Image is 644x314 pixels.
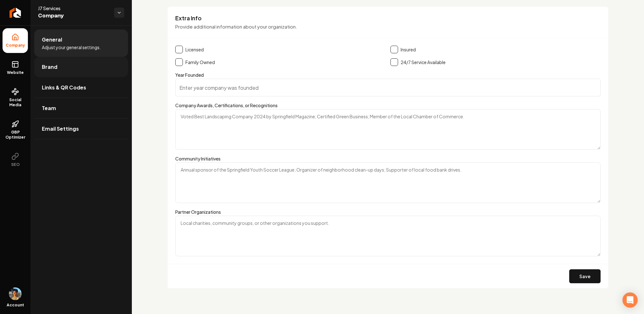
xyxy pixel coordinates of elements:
div: Open Intercom Messenger [622,292,638,308]
label: Year Founded [175,72,204,78]
label: Insured [401,46,416,53]
span: Website [4,70,26,75]
span: J7 Services [38,5,109,11]
span: Social Media [3,97,28,108]
a: Email Settings [34,119,128,139]
span: Adjust your general settings. [42,44,101,50]
a: Social Media [3,83,28,113]
span: Links & QR Codes [42,84,86,91]
p: Provide additional information about your organization. [175,23,601,30]
span: Company [38,11,109,20]
span: GBP Optimizer [3,130,28,140]
label: Community Initiatives [175,156,221,161]
span: Account [7,303,24,308]
input: Enter year company was founded [175,79,601,96]
a: Links & QR Codes [34,77,128,98]
img: Rebolt Logo [10,8,21,18]
span: Team [42,104,56,112]
label: Partner Organizations [175,209,221,215]
h3: Extra Info [175,14,601,22]
span: SEO [9,162,22,167]
img: Aditya Nair [9,287,22,300]
button: SEO [3,147,28,172]
label: Licensed [185,46,204,53]
a: Team [34,98,128,118]
a: Brand [34,57,128,77]
label: Company Awards, Certifications, or Recognitions [175,102,278,108]
span: General [42,36,62,43]
span: Company [3,43,28,48]
button: Open user button [9,287,22,300]
a: Website [3,56,28,80]
label: 24/7 Service Available [401,59,446,65]
span: Brand [42,63,57,71]
a: GBP Optimizer [3,115,28,145]
span: Email Settings [42,125,79,133]
label: Family Owned [185,59,215,65]
button: Save [569,269,601,283]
